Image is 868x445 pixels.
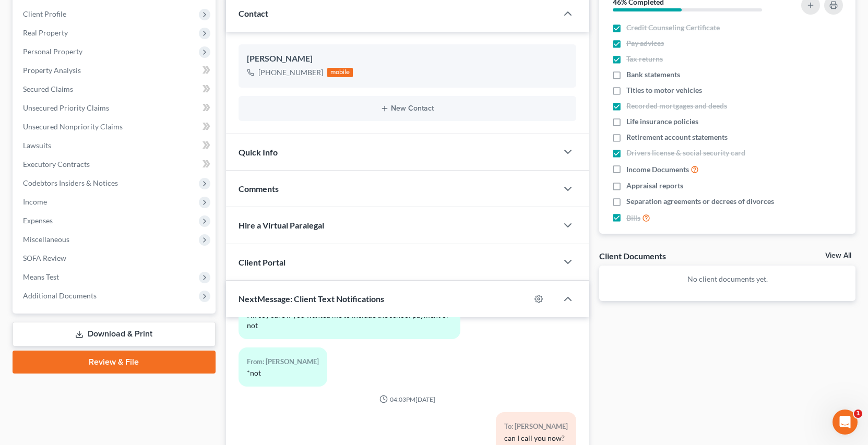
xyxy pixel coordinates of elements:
[23,291,97,300] span: Additional Documents
[23,178,118,187] span: Codebtors Insiders & Notices
[13,322,216,346] a: Download & Print
[247,356,319,368] div: From: [PERSON_NAME]
[258,67,323,78] div: [PHONE_NUMBER]
[15,61,216,80] a: Property Analysis
[599,250,666,261] div: Client Documents
[247,53,568,65] div: [PERSON_NAME]
[626,69,680,80] span: Bank statements
[626,164,689,175] span: Income Documents
[23,103,109,112] span: Unsecured Priority Claims
[23,254,66,262] span: SOFA Review
[626,116,698,127] span: Life insurance policies
[239,8,268,18] span: Contact
[626,148,745,158] span: Drivers license & social security card
[15,80,216,99] a: Secured Claims
[23,28,68,37] span: Real Property
[504,433,568,443] div: can I call you now?
[23,216,53,225] span: Expenses
[15,249,216,268] a: SOFA Review
[239,184,279,194] span: Comments
[23,272,59,281] span: Means Test
[626,181,683,191] span: Appraisal reports
[833,410,858,435] iframe: Intercom live chat
[23,122,123,131] span: Unsecured Nonpriority Claims
[626,38,664,49] span: Pay advices
[23,66,81,75] span: Property Analysis
[247,310,452,331] div: I'm soy sure if you wanted me to include the school payment or not
[13,351,216,374] a: Review & File
[608,274,847,284] p: No client documents yet.
[23,9,66,18] span: Client Profile
[327,68,353,77] div: mobile
[23,47,82,56] span: Personal Property
[626,196,774,207] span: Separation agreements or decrees of divorces
[239,294,384,304] span: NextMessage: Client Text Notifications
[626,213,640,223] span: Bills
[626,54,663,64] span: Tax returns
[15,155,216,174] a: Executory Contracts
[23,197,47,206] span: Income
[23,141,51,150] span: Lawsuits
[23,85,73,93] span: Secured Claims
[626,101,727,111] span: Recorded mortgages and deeds
[626,22,720,33] span: Credit Counseling Certificate
[23,235,69,244] span: Miscellaneous
[239,147,278,157] span: Quick Info
[15,117,216,136] a: Unsecured Nonpriority Claims
[239,395,576,404] div: 04:03PM[DATE]
[15,99,216,117] a: Unsecured Priority Claims
[626,132,728,142] span: Retirement account statements
[239,257,286,267] span: Client Portal
[15,136,216,155] a: Lawsuits
[626,85,702,95] span: Titles to motor vehicles
[239,220,324,230] span: Hire a Virtual Paralegal
[504,420,568,432] div: To: [PERSON_NAME]
[247,104,568,113] button: New Contact
[23,160,90,169] span: Executory Contracts
[854,410,862,418] span: 1
[825,252,851,259] a: View All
